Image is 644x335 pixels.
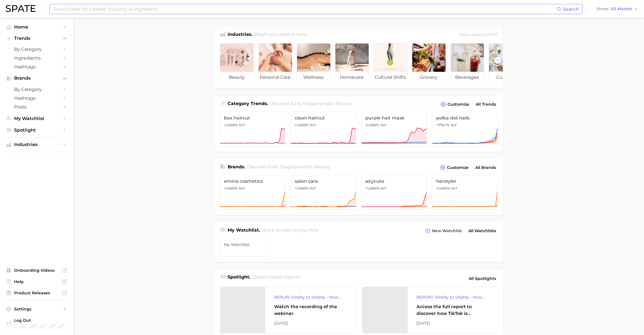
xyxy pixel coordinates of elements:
span: Industries [14,142,59,147]
span: culinary [489,72,522,83]
a: Settings [5,305,69,313]
span: >1,000% [224,123,238,127]
a: All Brands [474,164,498,171]
span: YoY [450,123,457,127]
a: Posts [5,103,69,111]
h1: Spotlight. [228,274,251,283]
a: Help [5,277,69,286]
a: salon care>1,000% YoY [291,175,356,210]
span: Hashtags [14,64,59,69]
span: Hashtags [14,95,59,101]
a: polka dot nails+770.1% YoY [432,112,498,147]
span: Customize [448,102,470,107]
span: by Category [14,47,59,52]
span: My Watchlist [224,242,266,247]
button: Trends [5,34,69,43]
span: >1,000% [366,123,379,127]
span: >1,000% [295,123,309,127]
input: Search here for a brand, industry, or ingredient [53,4,557,14]
span: purple hair mask [366,115,423,121]
div: Watch the recording of the webinar. [274,303,346,317]
span: >1,000% [224,186,238,190]
a: Spotlight [5,126,69,134]
div: REPLAY: Virality to Vitality - How TikTok is Driving Wellness Discovery [274,294,346,301]
a: My Watchlist [5,114,69,123]
a: beauty [220,43,254,83]
span: Ingredients [14,55,59,61]
a: personal care [258,43,292,83]
a: airycute>1,000% YoY [361,175,427,210]
a: All Watchlists [467,227,498,235]
a: by Category [5,85,69,94]
button: Brands [5,74,69,82]
span: Log Out [14,318,68,323]
a: All Trends [475,101,498,108]
a: cultural shifts [374,43,407,83]
span: All Watchlists [469,229,496,233]
span: box haircut [224,115,281,121]
button: New Watchlist [424,227,463,235]
a: Hashtags [5,94,69,103]
span: beauty [220,72,254,83]
span: YoY [451,186,457,191]
a: REPLAY: Virality to Vitality - How TikTok is Driving Wellness DiscoveryWatch the recording of the... [220,287,355,334]
span: cultural shifts [374,72,407,83]
span: Customize [447,165,469,170]
span: Home [14,24,59,30]
div: Access the full report to discover how TikTok is reshaping the wellness landscape, from product d... [417,303,488,317]
div: [DATE] [274,320,346,327]
h2: Begin your search here. [254,31,308,39]
div: REPORT: Virality to Vitality - How TikTok is Driving Wellness Discovery [417,294,488,301]
span: Discover Early Stage trends in . [270,101,353,106]
a: Product Releases [5,289,69,297]
span: YoY [380,123,387,127]
span: YoY [309,123,316,127]
span: polka dot nails [436,115,494,121]
a: purple hair mask>1,000% YoY [361,112,427,147]
span: airycute [366,179,423,184]
span: Brands [14,76,59,81]
span: YoY [239,186,245,191]
span: Category Trends . [228,101,268,106]
span: salon care [295,179,352,184]
span: wellness [297,72,330,83]
h2: Spate's latest reports. [252,274,301,283]
a: Home [5,23,69,31]
span: personal care [259,72,292,83]
div: Data update: [DATE] [459,31,498,39]
button: Industries [5,140,69,149]
span: My Watchlist [14,116,59,121]
a: Log out. Currently logged in with e-mail lynne.stewart@mpgllc.com. [5,316,69,330]
a: beverages [450,43,484,83]
a: All Spotlights [468,274,498,283]
span: by Category [14,87,59,92]
span: homecare [335,72,369,83]
span: Discover Early Stage brands in . [247,164,331,169]
span: herstyler [436,179,494,184]
span: Spotlight [14,127,59,133]
span: All Brands [475,165,496,170]
h1: My Watchlist. [228,227,260,235]
span: emina cosmetics [224,179,281,184]
a: Ingredients [5,54,69,62]
span: Help [14,279,59,284]
span: >1,000% [366,186,379,190]
h2: Quick access to your lists. [262,227,319,235]
h1: Industries. [228,31,253,39]
div: [DATE] [417,320,488,327]
span: Search [563,6,579,12]
span: Trends [14,36,59,41]
span: Posts [14,104,59,110]
button: Scroll Right [494,56,501,64]
span: Show [597,7,609,10]
span: US Market [611,7,632,10]
img: SPATE [6,5,36,12]
span: Onboarding Videos [14,268,59,273]
span: beverages [451,72,484,83]
span: YoY [309,186,316,191]
a: Onboarding Videos [5,266,69,275]
a: by Category [5,45,69,54]
span: Brands . [228,164,246,169]
span: +770.1% [436,123,449,127]
a: Hashtags [5,62,69,71]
